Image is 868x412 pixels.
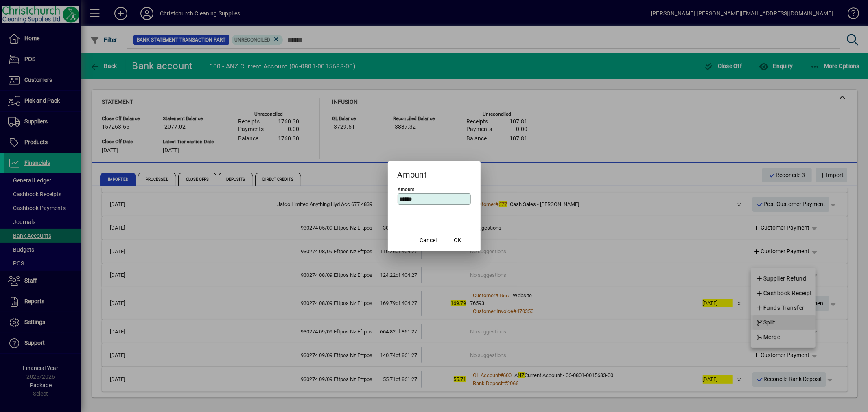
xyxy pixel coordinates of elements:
[420,236,437,245] span: Cancel
[454,236,461,245] span: OK
[445,233,471,248] button: OK
[398,186,415,192] mat-label: Amount
[415,233,442,248] button: Cancel
[388,161,481,185] h2: Amount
